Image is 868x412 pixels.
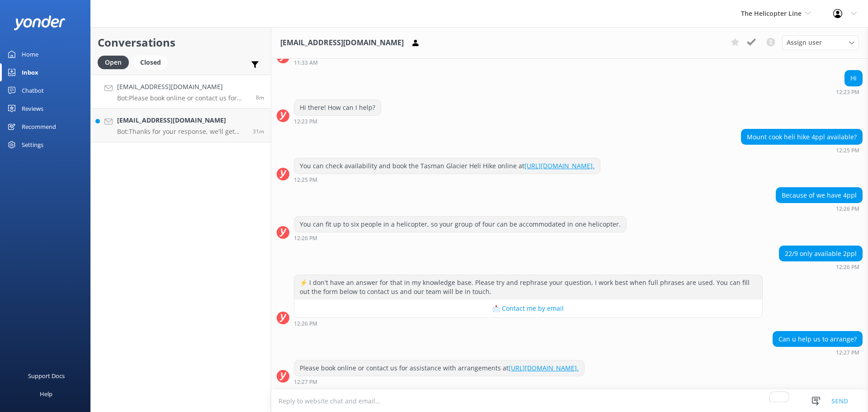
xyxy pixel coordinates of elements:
a: [EMAIL_ADDRESS][DOMAIN_NAME]Bot:Thanks for your response, we'll get back to you as soon as we can... [91,109,271,142]
div: Sep 20 2025 11:33am (UTC +12:00) Pacific/Auckland [294,59,574,66]
div: Sep 20 2025 12:26pm (UTC +12:00) Pacific/Auckland [294,320,763,327]
h2: Conversations [98,34,264,51]
a: [EMAIL_ADDRESS][DOMAIN_NAME]Bot:Please book online or contact us for assistance with arrangements... [91,75,271,109]
h3: [EMAIL_ADDRESS][DOMAIN_NAME] [280,37,404,49]
strong: 12:23 PM [294,119,317,124]
strong: 12:25 PM [294,177,317,183]
div: Open [98,56,129,69]
div: Hi there! How can I help? [294,100,381,115]
div: Hi [845,71,862,86]
h4: [EMAIL_ADDRESS][DOMAIN_NAME] [117,115,246,125]
span: Sep 20 2025 12:04pm (UTC +12:00) Pacific/Auckland [253,128,264,135]
div: Assign User [782,35,859,50]
div: Inbox [22,63,38,81]
textarea: To enrich screen reader interactions, please activate Accessibility in Grammarly extension settings [271,390,868,412]
div: Sep 20 2025 12:27pm (UTC +12:00) Pacific/Auckland [773,349,863,355]
strong: 12:26 PM [294,321,317,327]
h4: [EMAIL_ADDRESS][DOMAIN_NAME] [117,82,249,92]
a: Open [98,57,133,67]
span: The Helicopter Line [741,9,802,18]
div: Sep 20 2025 12:26pm (UTC +12:00) Pacific/Auckland [779,264,863,270]
p: Bot: Please book online or contact us for assistance with arrangements at [URL][DOMAIN_NAME]. [117,94,249,102]
div: Sep 20 2025 12:27pm (UTC +12:00) Pacific/Auckland [294,379,585,385]
strong: 12:27 PM [836,350,859,355]
div: Sep 20 2025 12:23pm (UTC +12:00) Pacific/Auckland [836,89,863,95]
span: Assign user [787,38,822,47]
div: Recommend [22,118,56,136]
button: 📩 Contact me by email [294,299,762,317]
div: Help [40,385,52,403]
strong: 12:27 PM [294,379,317,385]
strong: 12:26 PM [294,236,317,241]
div: Settings [22,136,43,154]
div: Sep 20 2025 12:25pm (UTC +12:00) Pacific/Auckland [294,176,600,183]
div: Because of we have 4ppl [776,188,862,203]
p: Bot: Thanks for your response, we'll get back to you as soon as we can during opening hours. [117,128,246,136]
strong: 11:33 AM [294,60,318,66]
div: Sep 20 2025 12:23pm (UTC +12:00) Pacific/Auckland [294,118,381,124]
a: Closed [133,57,172,67]
strong: 12:26 PM [836,265,859,270]
strong: 12:26 PM [836,206,859,212]
a: [URL][DOMAIN_NAME]. [509,364,579,372]
div: Sep 20 2025 12:25pm (UTC +12:00) Pacific/Auckland [741,147,863,153]
div: Sep 20 2025 12:26pm (UTC +12:00) Pacific/Auckland [776,205,863,212]
div: Chatbot [22,81,44,99]
div: Reviews [22,99,43,118]
strong: 12:25 PM [836,148,859,153]
a: [URL][DOMAIN_NAME]. [524,161,594,170]
div: You can fit up to six people in a helicopter, so your group of four can be accommodated in one he... [294,217,626,232]
div: 22/9 only available 2ppl [779,246,862,261]
div: Can u help us to arrange? [773,331,862,347]
div: You can check availability and book the Tasman Glacier Heli Hike online at [294,158,600,174]
div: Sep 20 2025 12:26pm (UTC +12:00) Pacific/Auckland [294,235,627,241]
div: Mount cook heli hike 4ppl available? [741,129,862,145]
img: yonder-white-logo.png [14,15,66,30]
span: Sep 20 2025 12:27pm (UTC +12:00) Pacific/Auckland [256,94,264,101]
div: Home [22,45,38,63]
div: ⚡ I don't have an answer for that in my knowledge base. Please try and rephrase your question, I ... [294,275,762,299]
div: Closed [133,56,168,69]
strong: 12:23 PM [836,90,859,95]
div: Please book online or contact us for assistance with arrangements at [294,360,584,376]
div: Support Docs [28,367,65,385]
